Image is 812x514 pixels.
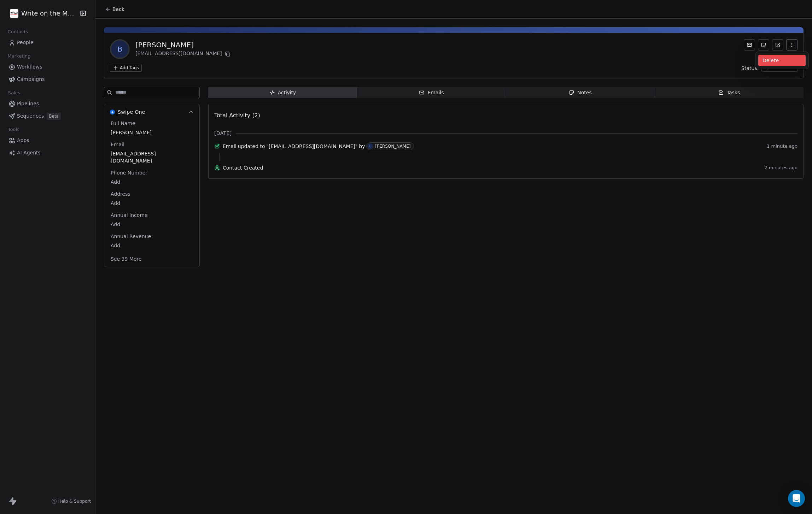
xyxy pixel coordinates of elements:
[419,89,444,96] div: Emails
[112,6,124,13] span: Back
[223,164,761,171] span: Contact Created
[135,40,232,50] div: [PERSON_NAME]
[267,143,358,150] span: "[EMAIL_ADDRESS][DOMAIN_NAME]"
[8,7,75,19] button: Write on the Mark
[788,490,805,507] div: Open Intercom Messenger
[110,64,142,72] button: Add Tags
[17,149,41,156] span: AI Agents
[5,26,31,37] span: Contacts
[104,104,199,120] button: Swipe OneSwipe One
[369,143,372,149] div: L
[359,143,365,150] span: by
[6,98,89,110] a: Pipelines
[51,498,91,504] a: Help & Support
[569,89,591,96] div: Notes
[5,124,22,135] span: Tools
[214,112,260,119] span: Total Activity (2)
[109,190,132,197] span: Address
[5,51,34,61] span: Marketing
[21,9,78,18] span: Write on the Mark
[109,212,149,219] span: Annual Income
[6,110,89,122] a: SequencesBeta
[17,76,45,83] span: Campaigns
[6,61,89,73] a: Workflows
[741,65,759,72] span: Status:
[104,120,199,267] div: Swipe OneSwipe One
[109,233,152,240] span: Annual Revenue
[135,50,232,58] div: [EMAIL_ADDRESS][DOMAIN_NAME]
[47,113,61,120] span: Beta
[118,108,145,116] span: Swipe One
[111,150,193,164] span: [EMAIL_ADDRESS][DOMAIN_NAME]
[111,41,128,58] span: B
[111,129,193,136] span: [PERSON_NAME]
[6,73,89,85] a: Campaigns
[17,137,29,144] span: Apps
[6,135,89,146] a: Apps
[238,143,265,150] span: updated to
[111,200,193,207] span: Add
[718,89,740,96] div: Tasks
[110,110,115,114] img: Swipe One
[17,63,42,71] span: Workflows
[109,120,137,127] span: Full Name
[375,144,410,149] div: [PERSON_NAME]
[111,221,193,228] span: Add
[17,100,39,107] span: Pipelines
[111,242,193,249] span: Add
[6,37,89,48] a: People
[17,112,44,120] span: Sequences
[6,147,89,159] a: AI Agents
[109,169,149,176] span: Phone Number
[109,141,126,148] span: Email
[764,165,798,171] span: 2 minutes ago
[767,143,798,149] span: 1 minute ago
[214,130,232,137] span: [DATE]
[58,498,91,504] span: Help & Support
[223,143,236,150] span: Email
[101,3,129,16] button: Back
[758,55,806,66] div: Delete
[106,253,146,265] button: See 39 More
[17,39,34,46] span: People
[111,178,193,185] span: Add
[5,88,23,98] span: Sales
[10,9,18,18] img: Write%20on%20the%20Mark%20Logo%20(square%20bg)%201.jpg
